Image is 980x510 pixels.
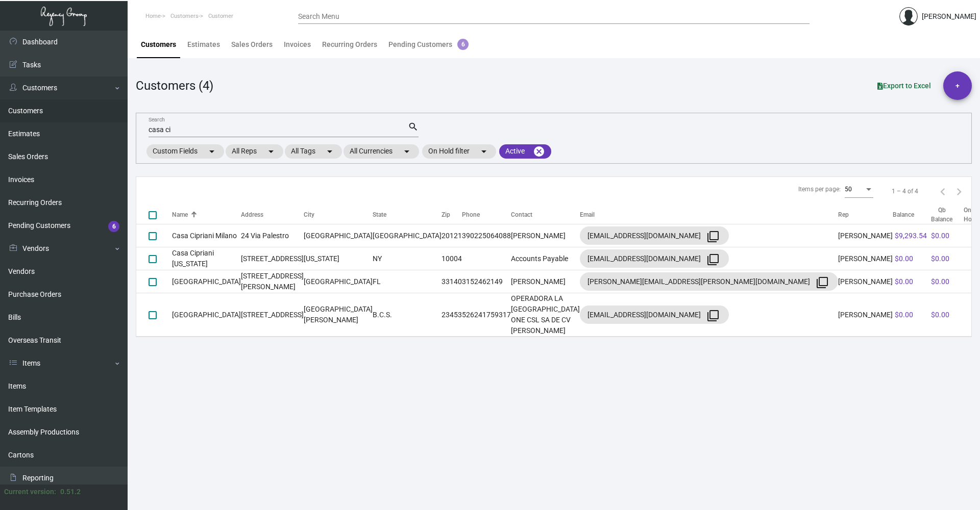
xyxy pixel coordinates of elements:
[304,270,373,293] td: [GEOGRAPHIC_DATA]
[895,232,927,240] span: $9,293.54
[241,224,304,247] td: 24 Via Palestro
[304,210,314,219] div: City
[462,224,511,247] td: 390225064088
[931,206,962,224] div: Qb Balance
[322,39,377,50] div: Recurring Orders
[462,270,511,293] td: 3152462149
[798,185,841,194] div: Items per page:
[462,210,511,219] div: Phone
[172,210,241,219] div: Name
[922,11,976,22] div: [PERSON_NAME]
[511,293,580,337] td: OPERADORA LA [GEOGRAPHIC_DATA] ONE CSL SA DE CV [PERSON_NAME]
[373,224,442,247] td: [GEOGRAPHIC_DATA]
[304,293,373,337] td: [GEOGRAPHIC_DATA][PERSON_NAME]
[845,186,873,193] mat-select: Items per page:
[893,210,914,219] div: Balance
[838,247,893,270] td: [PERSON_NAME]
[838,210,849,219] div: Rep
[943,71,972,100] button: +
[499,144,551,159] mat-chip: Active
[172,270,241,293] td: [GEOGRAPHIC_DATA]
[187,39,220,50] div: Estimates
[580,206,838,224] th: Email
[838,293,893,337] td: [PERSON_NAME]
[172,247,241,270] td: Casa Cipriani [US_STATE]
[899,7,918,25] img: admin@bootstrapmaster.com
[241,247,304,270] td: [STREET_ADDRESS]
[462,210,480,219] div: Phone
[170,13,199,19] span: Customers
[895,311,913,319] span: $0.00
[373,270,442,293] td: FL
[373,210,386,219] div: State
[388,39,469,50] div: Pending Customers
[172,210,188,219] div: Name
[373,210,442,219] div: State
[4,487,56,497] div: Current version:
[838,224,893,247] td: [PERSON_NAME]
[929,247,964,270] td: $0.00
[304,210,373,219] div: City
[60,487,81,497] div: 0.51.2
[241,270,304,293] td: [STREET_ADDRESS][PERSON_NAME]
[587,307,721,323] div: [EMAIL_ADDRESS][DOMAIN_NAME]
[869,76,939,95] button: Export to Excel
[929,224,964,247] td: $0.00
[931,206,952,224] div: Qb Balance
[838,270,893,293] td: [PERSON_NAME]
[478,145,490,158] mat-icon: arrow_drop_down
[511,210,532,219] div: Contact
[929,270,964,293] td: $0.00
[707,253,719,266] mat-icon: filter_none
[587,273,830,290] div: [PERSON_NAME][EMAIL_ADDRESS][PERSON_NAME][DOMAIN_NAME]
[304,224,373,247] td: [GEOGRAPHIC_DATA]
[511,224,580,247] td: [PERSON_NAME]​
[442,270,462,293] td: 33140
[324,145,336,158] mat-icon: arrow_drop_down
[265,145,277,158] mat-icon: arrow_drop_down
[146,144,224,159] mat-chip: Custom Fields
[511,247,580,270] td: Accounts Payable
[285,144,342,159] mat-chip: All Tags
[284,39,311,50] div: Invoices
[422,144,496,159] mat-chip: On Hold filter
[442,247,462,270] td: 10004
[304,247,373,270] td: [US_STATE]
[226,144,283,159] mat-chip: All Reps
[442,293,462,337] td: 23453
[892,187,918,196] div: 1 – 4 of 4
[231,39,273,50] div: Sales Orders
[964,206,977,224] th: On Hold
[145,13,161,19] span: Home
[895,277,913,286] span: $0.00
[208,13,233,19] span: Customer
[241,293,304,337] td: [STREET_ADDRESS]
[408,121,419,133] mat-icon: search
[172,293,241,337] td: [GEOGRAPHIC_DATA]
[172,224,241,247] td: Casa Cipriani Milano
[951,183,967,199] button: Next page
[877,82,931,90] span: Export to Excel
[241,210,304,219] div: Address
[141,39,176,50] div: Customers
[838,210,893,219] div: Rep
[587,227,721,244] div: [EMAIL_ADDRESS][DOMAIN_NAME]
[816,276,828,289] mat-icon: filter_none
[442,224,462,247] td: 20121
[511,210,580,219] div: Contact
[707,231,719,243] mat-icon: filter_none
[206,145,218,158] mat-icon: arrow_drop_down
[845,186,852,193] span: 50
[373,247,442,270] td: NY
[587,250,721,267] div: [EMAIL_ADDRESS][DOMAIN_NAME]
[373,293,442,337] td: B.C.S.
[895,254,913,263] span: $0.00
[442,210,450,219] div: Zip
[136,76,213,95] div: Customers (4)
[401,145,413,158] mat-icon: arrow_drop_down
[955,71,960,100] span: +
[241,210,263,219] div: Address
[462,293,511,337] td: 526241759317
[893,210,929,219] div: Balance
[442,210,462,219] div: Zip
